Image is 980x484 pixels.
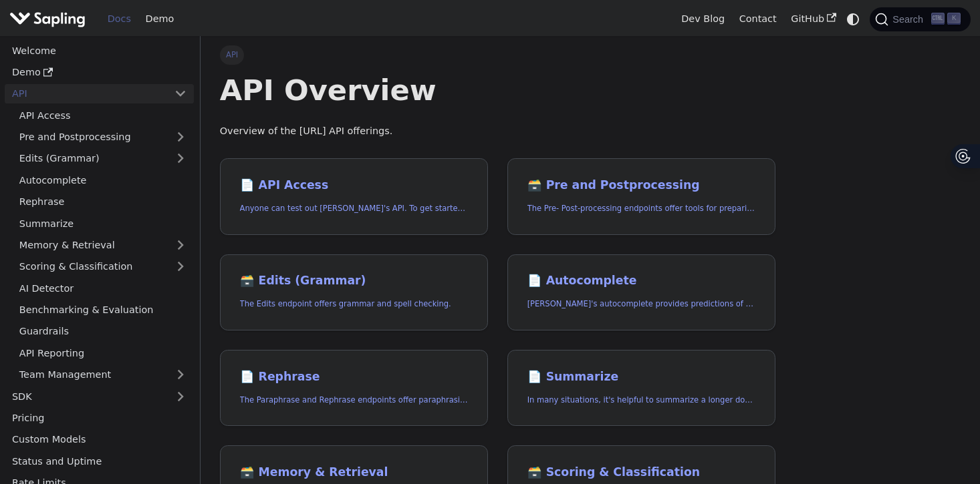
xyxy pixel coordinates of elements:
[220,45,245,64] span: API
[732,9,784,29] a: Contact
[12,257,194,276] a: Scoring & Classification
[220,254,488,331] a: 🗃️ Edits (Grammar)The Edits endpoint offers grammar and spell checking.
[12,278,194,298] a: AI Detector
[240,370,469,385] h2: Rephrase
[527,274,756,288] h2: Autocomplete
[5,41,194,60] a: Welcome
[870,7,970,31] button: Search (Ctrl+K)
[844,9,863,29] button: Switch between dark and light mode (currently system mode)
[5,451,194,471] a: Status and Uptime
[12,128,194,147] a: Pre and Postprocessing
[12,170,194,190] a: Autocomplete
[12,236,194,255] a: Memory & Retrieval
[240,274,469,288] h2: Edits (Grammar)
[527,298,756,310] p: Sapling's autocomplete provides predictions of the next few characters or words
[5,387,167,406] a: SDK
[100,9,138,29] a: Docs
[220,158,488,235] a: 📄️ API AccessAnyone can test out [PERSON_NAME]'s API. To get started with the API, simply:
[240,178,469,193] h2: API Access
[5,63,194,82] a: Demo
[527,202,756,215] p: The Pre- Post-processing endpoints offer tools for preparing your text data for ingestation as we...
[240,202,469,215] p: Anyone can test out Sapling's API. To get started with the API, simply:
[9,9,86,29] img: Sapling.ai
[5,430,194,449] a: Custom Models
[12,192,194,212] a: Rephrase
[12,149,194,168] a: Edits (Grammar)
[527,178,756,193] h2: Pre and Postprocessing
[220,350,488,427] a: 📄️ RephraseThe Paraphrase and Rephrase endpoints offer paraphrasing for particular styles.
[167,387,194,406] button: Expand sidebar category 'SDK'
[5,84,167,103] a: API
[527,370,756,385] h2: Summarize
[220,124,775,140] p: Overview of the [URL] API offerings.
[9,9,90,29] a: Sapling.ai
[12,365,194,385] a: Team Management
[888,14,931,25] span: Search
[240,394,469,407] p: The Paraphrase and Rephrase endpoints offer paraphrasing for particular styles.
[527,394,756,407] p: In many situations, it's helpful to summarize a longer document into a shorter, more easily diges...
[674,9,731,29] a: Dev Blog
[947,13,961,25] kbd: K
[220,45,775,64] nav: Breadcrumbs
[12,214,194,233] a: Summarize
[240,298,469,310] p: The Edits endpoint offers grammar and spell checking.
[507,350,775,427] a: 📄️ SummarizeIn many situations, it's helpful to summarize a longer document into a shorter, more ...
[507,158,775,235] a: 🗃️ Pre and PostprocessingThe Pre- Post-processing endpoints offer tools for preparing your text d...
[5,409,194,428] a: Pricing
[138,9,181,29] a: Demo
[507,254,775,331] a: 📄️ Autocomplete[PERSON_NAME]'s autocomplete provides predictions of the next few characters or words
[12,322,194,341] a: Guardrails
[12,300,194,320] a: Benchmarking & Evaluation
[167,84,194,103] button: Collapse sidebar category 'API'
[527,465,756,480] h2: Scoring & Classification
[12,105,194,125] a: API Access
[240,465,469,480] h2: Memory & Retrieval
[12,343,194,362] a: API Reporting
[783,9,843,29] a: GitHub
[220,72,775,108] h1: API Overview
